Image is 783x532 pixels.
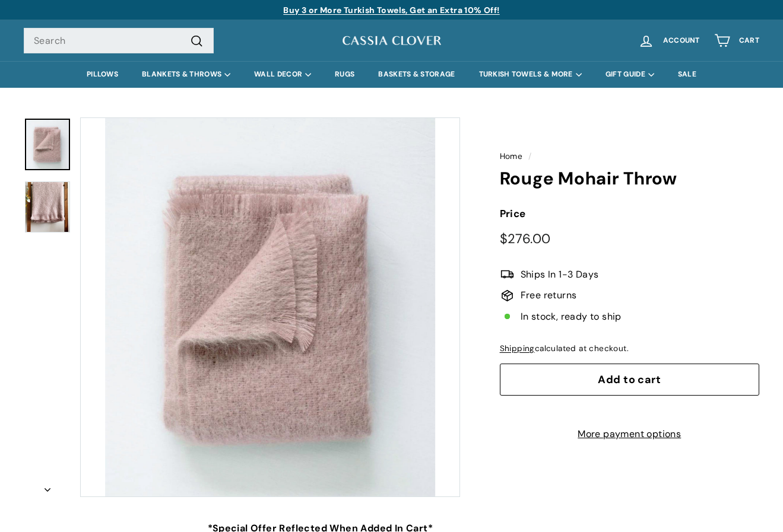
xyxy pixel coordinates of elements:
[283,5,499,15] a: Buy 3 or More Turkish Towels, Get an Extra 10% Off!
[500,206,759,222] label: Price
[663,37,700,44] span: Account
[25,181,70,232] img: Rouge Mohair Throw
[25,119,70,170] a: Rouge Mohair Throw
[521,267,599,282] span: Ships In 1-3 Days
[500,342,759,355] div: calculated at checkout.
[739,37,759,44] span: Cart
[500,426,759,442] a: More payment options
[521,288,577,303] span: Free returns
[75,61,130,88] a: PILLOWS
[24,476,71,497] button: Next
[500,169,759,189] h1: Rouge Mohair Throw
[631,23,707,58] a: Account
[467,61,594,88] summary: TURKISH TOWELS & MORE
[323,61,366,88] a: RUGS
[500,343,535,353] a: Shipping
[24,28,214,54] input: Search
[525,151,534,161] span: /
[500,150,759,163] nav: breadcrumbs
[598,372,661,387] span: Add to cart
[521,309,622,324] span: In stock, ready to ship
[594,61,666,88] summary: GIFT GUIDE
[366,61,467,88] a: BASKETS & STORAGE
[500,364,759,396] button: Add to cart
[130,61,242,88] summary: BLANKETS & THROWS
[500,151,523,161] a: Home
[707,23,766,58] a: Cart
[666,61,708,88] a: SALE
[242,61,323,88] summary: WALL DECOR
[500,230,551,247] span: $276.00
